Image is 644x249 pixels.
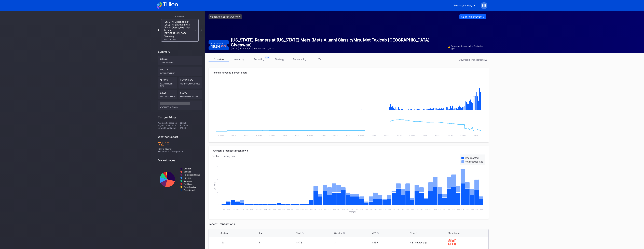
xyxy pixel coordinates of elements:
[180,127,202,129] div: $12.00
[310,208,313,210] text: 501
[217,178,219,180] text: 20
[448,208,450,210] text: 531
[435,134,440,136] text: [DATE]
[310,57,330,62] a: TV
[158,150,202,153] div: 11 % chance of precipitation
[415,208,418,210] text: 524
[388,208,391,210] text: 518
[212,149,485,152] div: Inventory Broadcast Breakdown
[258,232,263,234] div: Row
[296,232,301,234] div: Total
[227,208,230,210] text: 123
[180,122,202,124] div: $22.72
[460,134,466,136] text: [DATE]
[290,57,310,62] a: rebalancing
[256,134,262,136] text: [DATE]
[334,241,371,244] div: 3
[448,232,460,234] div: Marketplace
[223,155,238,165] div: Listing Size
[158,148,202,150] div: [DATE] [DATE]
[409,134,415,136] text: [DATE]
[457,57,489,62] button: Download Transactions
[406,208,409,210] text: 522
[480,208,483,210] text: 538
[179,77,202,89] div: 3,478/10,054
[209,222,489,226] div: Recent Transactions
[255,208,257,210] text: 138
[346,208,349,210] text: 509
[158,16,202,18] div: This Event
[443,208,446,210] text: 530
[212,165,485,216] svg: Chart title
[447,134,453,136] text: [DATE]
[420,208,423,210] text: 525
[160,105,200,108] div: seat price changes
[160,71,200,74] div: Unsold Revenue
[365,208,368,210] text: 513
[218,204,219,206] text: 0
[184,177,191,179] text: TickPick
[471,208,474,210] text: 536
[164,141,170,148] span: ℉
[244,134,249,136] text: [DATE]
[217,166,219,168] text: 30
[184,180,192,182] text: Gametime
[459,58,487,61] div: Download Transactions
[160,94,175,97] div: Avg ticket price
[282,208,285,210] text: 336
[211,42,223,45] div: Event Score
[422,134,428,136] text: [DATE]
[158,116,202,119] div: Current Prices
[184,171,192,173] text: SeatGeek
[241,208,244,210] text: 126
[180,124,202,127] div: $179.00
[249,57,269,62] a: reporting
[158,50,202,53] div: Summary
[180,94,200,97] div: Revenue per ticket
[273,208,276,210] text: 334
[384,134,389,136] text: [DATE]
[410,232,415,234] div: Time
[295,134,300,136] text: [DATE]
[231,38,446,47] div: [US_STATE] Rangers at [US_STATE] Mets (Mets Alumni Classic/Mrs. Met Taxicab [GEOGRAPHIC_DATA] Giv...
[379,208,381,210] text: 516
[184,168,191,170] text: StubHub
[397,208,400,210] text: 520
[250,208,253,210] text: 132
[236,208,239,210] text: 125
[351,208,354,210] text: 510
[402,208,405,210] text: 521
[459,14,486,19] button: Go ToPrimaryEvent->
[214,182,216,190] text: Listings
[319,208,322,210] text: 503
[434,208,437,210] text: 528
[269,134,275,136] text: [DATE]
[457,208,460,210] text: 533
[184,189,196,191] text: TicketNetwork
[374,208,377,210] text: 515
[305,208,308,210] text: 436
[278,208,281,210] text: 335
[356,208,359,210] text: 511
[461,208,464,210] text: 534
[429,208,432,210] text: 527
[212,155,223,165] div: Section
[212,71,485,74] div: Periodic Revenue & Event Score
[158,124,180,127] div: Highest ticket price
[268,208,271,210] text: 305
[158,77,177,89] div: 74.298%
[358,134,364,136] text: [DATE]
[212,241,213,244] div: 1
[475,208,478,210] text: 537
[221,232,228,234] div: Section
[291,208,294,210] text: 401
[164,20,193,40] div: [US_STATE] Rangers at [US_STATE] Mets (Mets Alumni Classic/Mrs. Met Taxicab [GEOGRAPHIC_DATA] Giv...
[184,183,193,185] text: VividSeats
[209,57,229,62] a: overview
[320,134,326,136] text: [DATE]
[360,208,363,210] text: 512
[410,241,447,244] div: 43 minutes ago
[452,208,455,210] text: 532
[282,134,287,136] text: [DATE]
[296,208,299,210] text: 434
